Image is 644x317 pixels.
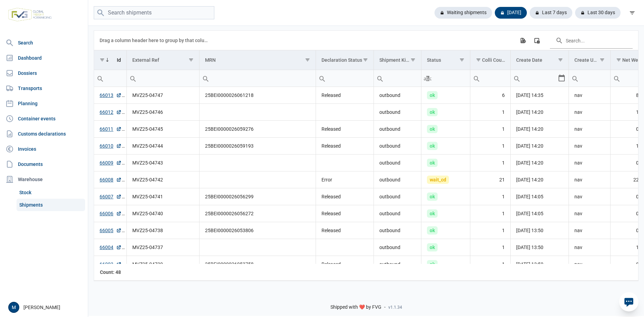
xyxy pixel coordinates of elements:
[569,50,610,70] td: Column Create User
[516,245,543,250] span: [DATE] 13:50
[305,57,310,62] span: Show filter options for column 'MRN'
[531,34,543,47] div: Column Chooser
[427,159,438,167] span: ok
[17,186,85,199] a: Stock
[316,222,374,239] td: Released
[374,205,421,222] td: outbound
[126,138,199,155] td: MVZ25-04744
[316,171,374,188] td: Error
[558,70,566,87] div: Select
[100,35,210,46] div: Drag a column header here to group by that column
[3,112,85,126] a: Container events
[199,222,316,239] td: 25BEI0000026053806
[374,121,421,138] td: outbound
[3,142,85,156] a: Invoices
[470,188,510,205] td: 1
[427,192,438,201] span: ok
[516,194,543,199] span: [DATE] 14:05
[374,155,421,171] td: outbound
[100,176,122,183] a: 66008
[516,57,542,63] div: Create Date
[495,7,527,19] div: [DATE]
[94,70,106,87] div: Search box
[126,121,199,138] td: MVZ25-04745
[3,127,85,141] a: Customs declarations
[427,91,438,99] span: ok
[8,302,19,313] button: M
[100,210,122,217] a: 66006
[470,205,510,222] td: 1
[427,260,438,268] span: ok
[126,222,199,239] td: MVZ25-04738
[316,70,328,87] div: Search box
[427,209,438,218] span: ok
[199,205,316,222] td: 25BEI0000026056272
[516,92,543,98] span: [DATE] 14:35
[516,228,543,233] span: [DATE] 13:50
[316,70,374,87] input: Filter cell
[205,57,216,63] div: MRN
[6,5,54,24] img: FVG - Global freight forwarding
[616,57,621,62] span: Show filter options for column 'Net Weight'
[550,32,633,49] input: Search in the data grid
[94,50,126,70] td: Column Id
[470,138,510,155] td: 1
[126,70,199,87] td: Filter cell
[126,50,199,70] td: Column External Ref
[470,70,510,87] td: Filter cell
[569,121,610,138] td: nav
[126,155,199,171] td: MVZ25-04743
[516,261,543,267] span: [DATE] 13:50
[470,50,510,70] td: Column Colli Count
[316,50,374,70] td: Column Declaration Status
[316,121,374,138] td: Released
[410,57,416,62] span: Show filter options for column 'Shipment Kind'
[574,57,599,63] div: Create User
[374,256,421,273] td: outbound
[100,193,122,200] a: 66007
[421,70,470,87] input: Filter cell
[421,50,470,70] td: Column Status
[94,6,214,20] input: Search shipments
[188,57,194,62] span: Show filter options for column 'External Ref'
[100,244,122,251] a: 66004
[117,57,121,63] div: Id
[388,305,402,310] span: v1.1.34
[470,87,510,104] td: 6
[330,304,381,310] span: Shipped with ❤️ by FVG
[470,171,510,188] td: 21
[459,57,464,62] span: Show filter options for column 'Status'
[516,143,543,149] span: [DATE] 14:20
[363,57,368,62] span: Show filter options for column 'Declaration Status'
[427,125,438,133] span: ok
[470,70,510,87] input: Filter cell
[516,177,543,182] span: [DATE] 14:20
[94,70,126,87] td: Filter cell
[510,70,569,87] td: Filter cell
[199,256,316,273] td: 25BEI0000026053758
[470,256,510,273] td: 1
[200,70,316,87] input: Filter cell
[530,7,572,19] div: Last 7 days
[100,142,122,149] a: 66010
[470,222,510,239] td: 1
[126,104,199,121] td: MVZ25-04746
[100,159,122,166] a: 66009
[3,36,85,50] a: Search
[374,239,421,256] td: outbound
[8,302,84,313] div: [PERSON_NAME]
[316,256,374,273] td: Released
[100,109,122,116] a: 66012
[427,142,438,150] span: ok
[427,243,438,251] span: ok
[421,70,434,87] div: Search box
[200,70,212,87] div: Search box
[199,50,316,70] td: Column MRN
[516,126,543,132] span: [DATE] 14:20
[374,188,421,205] td: outbound
[470,155,510,171] td: 1
[516,160,543,166] span: [DATE] 14:20
[384,304,386,310] span: -
[132,57,159,63] div: External Ref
